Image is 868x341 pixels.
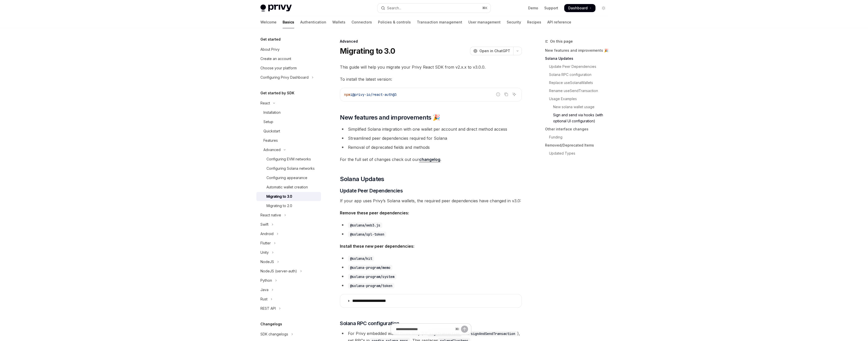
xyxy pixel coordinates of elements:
div: Configuring EVM networks [266,156,311,162]
li: Streamlined peer dependencies required for Solana [340,135,522,142]
div: REST API [260,305,276,311]
a: Solana RPC configuration [545,71,612,79]
a: Installation [256,108,321,117]
button: Open search [377,4,491,13]
img: light logo [260,5,292,12]
button: Send message [461,326,468,333]
div: Unity [260,249,269,255]
a: Connectors [351,16,372,28]
a: API reference [547,16,571,28]
a: Automatic wallet creation [256,183,321,192]
code: @solana-program/system [348,274,396,279]
a: Transaction management [417,16,462,28]
div: NodeJS [260,259,274,265]
input: Ask a question... [396,324,453,335]
a: User management [468,16,501,28]
div: Migrating to 3.0 [266,193,292,200]
span: npm [344,92,350,97]
button: Toggle Swift section [256,220,321,229]
a: Welcome [260,16,277,28]
a: Updated Types [545,149,612,157]
a: Wallets [332,16,345,28]
div: Automatic wallet creation [266,184,308,190]
div: React [260,100,270,106]
button: Toggle Configuring Privy Dashboard section [256,73,321,82]
li: Simplified Solana integration with one wallet per account and direct method access [340,126,522,133]
span: This guide will help you migrate your Privy React SDK from v2.x.x to v3.0.0. [340,64,522,71]
a: Configuring Solana networks [256,164,321,173]
a: New solana wallet usage [545,103,612,111]
code: @solana/web3.js [348,222,382,228]
h5: Get started by SDK [260,90,294,96]
a: Demo [528,6,538,11]
div: Choose your platform [260,65,297,71]
div: Java [260,287,268,293]
span: To install the latest version: [340,76,522,83]
button: Copy the contents from the code block [503,91,509,98]
a: Support [544,6,558,11]
a: Migrating to 2.0 [256,201,321,210]
button: Toggle Java section [256,285,321,294]
button: Toggle React section [256,99,321,108]
a: Features [256,136,321,145]
a: Replace useSolanaWallets [545,79,612,87]
div: Features [263,137,278,144]
div: Advanced [263,147,281,153]
div: Quickstart [263,128,280,134]
span: Dashboard [568,6,588,11]
span: For the full set of changes check out our . [340,156,522,163]
h1: Migrating to 3.0 [340,46,395,55]
button: Toggle Python section [256,276,321,285]
code: @solana/spl-token [348,232,386,237]
div: Flutter [260,240,271,246]
span: On this page [550,38,573,44]
div: Migrating to 2.0 [266,203,292,209]
a: Migrating to 3.0 [256,192,321,201]
div: NodeJS (server-auth) [260,268,297,274]
div: Swift [260,221,268,228]
a: Policies & controls [378,16,411,28]
a: Removed/Deprecated Items [545,141,612,149]
span: Update Peer Dependencies [340,187,403,194]
span: ⌘ K [482,6,487,10]
code: @solana/kit [348,256,374,261]
strong: Remove these peer dependencies: [340,210,409,215]
button: Open in ChatGPT [470,47,513,55]
div: Rust [260,296,267,302]
span: If your app uses Privy’s Solana wallets, the required peer dependencies have changed in v3.0: [340,197,522,204]
div: React native [260,212,281,218]
div: Search... [387,5,401,11]
div: Advanced [340,39,522,44]
button: Toggle NodeJS section [256,257,321,266]
a: Recipes [527,16,541,28]
strong: Install these new peer dependencies: [340,244,414,249]
button: Toggle Rust section [256,295,321,304]
a: Other interface changes [545,125,612,133]
span: i [350,92,352,97]
div: Android [260,231,274,237]
a: Choose your platform [256,64,321,73]
button: Toggle Advanced section [256,145,321,154]
button: Ask AI [511,91,518,98]
a: Sign and send via hooks (with optional UI configuration) [545,111,612,125]
button: Toggle dark mode [600,4,608,12]
a: Dashboard [564,4,595,12]
span: Solana Updates [340,175,384,183]
div: Configuring Privy Dashboard [260,74,309,80]
div: Configuring Solana networks [266,165,315,172]
li: Removal of deprecated fields and methods [340,144,522,151]
a: Security [507,16,521,28]
button: Toggle React native section [256,211,321,220]
a: Update Peer Dependencies [545,63,612,71]
a: About Privy [256,45,321,54]
div: Configuring appearance [266,175,307,181]
div: Installation [263,109,281,116]
span: @privy-io/react-auth@3 [352,92,397,97]
span: New features and improvements 🎉 [340,113,440,122]
button: Report incorrect code [495,91,501,98]
div: SDK changelogs [260,331,288,337]
a: Setup [256,117,321,126]
a: Create an account [256,54,321,63]
h5: Get started [260,36,281,42]
button: Toggle Unity section [256,248,321,257]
